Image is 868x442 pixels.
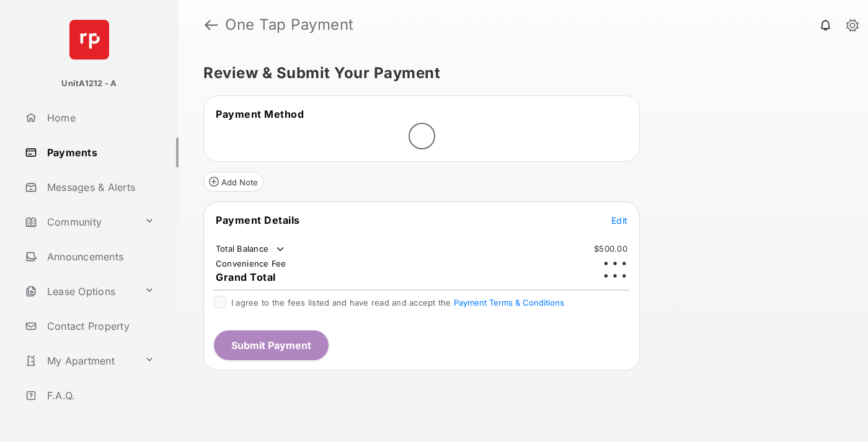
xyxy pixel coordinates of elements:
[20,311,179,341] a: Contact Property
[611,214,627,226] button: Edit
[20,346,139,376] a: My Apartment
[593,243,628,254] td: $500.00
[216,214,300,226] span: Payment Details
[20,172,179,202] a: Messages & Alerts
[215,243,286,255] td: Total Balance
[20,138,179,167] a: Payments
[214,330,329,360] button: Submit Payment
[20,242,179,272] a: Announcements
[203,66,833,81] h5: Review & Submit Your Payment
[20,276,139,306] a: Lease Options
[203,172,263,192] button: Add Note
[216,108,304,120] span: Payment Method
[611,215,627,226] span: Edit
[20,381,179,410] a: F.A.Q.
[225,17,354,32] strong: One Tap Payment
[69,20,109,60] img: svg+xml;base64,PHN2ZyB4bWxucz0iaHR0cDovL3d3dy53My5vcmcvMjAwMC9zdmciIHdpZHRoPSI2NCIgaGVpZ2h0PSI2NC...
[454,298,564,307] button: I agree to the fees listed and have read and accept the
[20,103,179,133] a: Home
[215,258,287,269] td: Convenience Fee
[231,298,564,307] span: I agree to the fees listed and have read and accept the
[20,207,139,237] a: Community
[216,271,276,283] span: Grand Total
[61,77,117,90] p: UnitA1212 - A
